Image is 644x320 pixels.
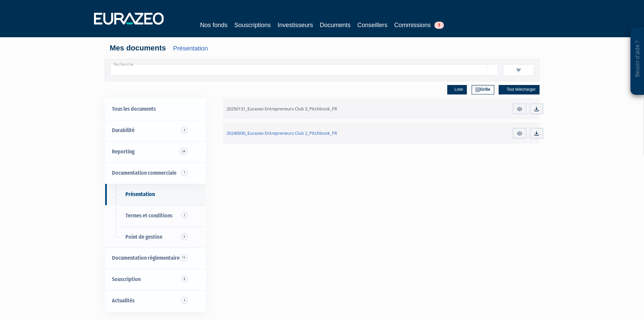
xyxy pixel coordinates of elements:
[517,130,523,136] img: eye.svg
[94,13,164,25] img: 1732889491-logotype_eurazeo_blanc_rvb.png
[434,22,444,29] span: 1
[516,67,522,73] img: filter.svg
[472,85,494,94] a: Grille
[112,170,176,176] span: Documentation commerciale
[320,20,351,31] a: Documents
[181,233,188,240] span: 5
[234,20,271,30] a: Souscriptions
[182,169,188,176] span: 7
[110,64,487,76] input: Recherche
[105,227,206,248] a: Point de gestion5
[105,120,206,141] a: Durabilité 3
[105,184,206,205] a: Présentation
[533,130,540,136] img: download.svg
[499,85,539,94] a: Tout télécharger
[182,297,188,304] span: 3
[173,45,208,52] a: Présentation
[533,106,540,112] img: download.svg
[223,98,423,119] a: 20250131_Eurazeo Entrepreneurs Club 3_Pitchbook_FR
[112,255,180,261] span: Documentation règlementaire
[125,191,155,197] span: Présentation
[180,254,188,261] span: 13
[110,44,534,52] h4: Mes documents
[181,212,188,219] span: 2
[223,123,423,144] a: 20240930_Eurazeo Entrepreneurs Club 2_Pitchbook_FR
[105,99,206,120] a: Tous les documents
[226,106,337,112] span: 20250131_Eurazeo Entrepreneurs Club 3_Pitchbook_FR
[447,85,467,94] a: Liste
[180,148,188,155] span: 24
[125,212,172,219] span: Termes et conditions
[105,163,206,184] a: Documentation commerciale 7
[112,297,135,304] span: Actualités
[200,20,228,30] a: Nos fonds
[112,276,141,282] span: Souscription
[475,87,480,92] img: grid.svg
[112,127,135,133] span: Durabilité
[181,276,188,282] span: 8
[182,127,188,133] span: 3
[517,106,523,112] img: eye.svg
[634,31,641,92] p: Besoin d'aide ?
[105,205,206,227] a: Termes et conditions2
[105,141,206,163] a: Reporting 24
[278,20,313,30] a: Investisseurs
[394,20,444,30] a: Commissions1
[105,290,206,312] a: Actualités 3
[105,269,206,290] a: Souscription8
[125,234,162,240] span: Point de gestion
[112,148,135,155] span: Reporting
[105,248,206,269] a: Documentation règlementaire 13
[357,20,387,30] a: Conseillers
[226,130,337,136] span: 20240930_Eurazeo Entrepreneurs Club 2_Pitchbook_FR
